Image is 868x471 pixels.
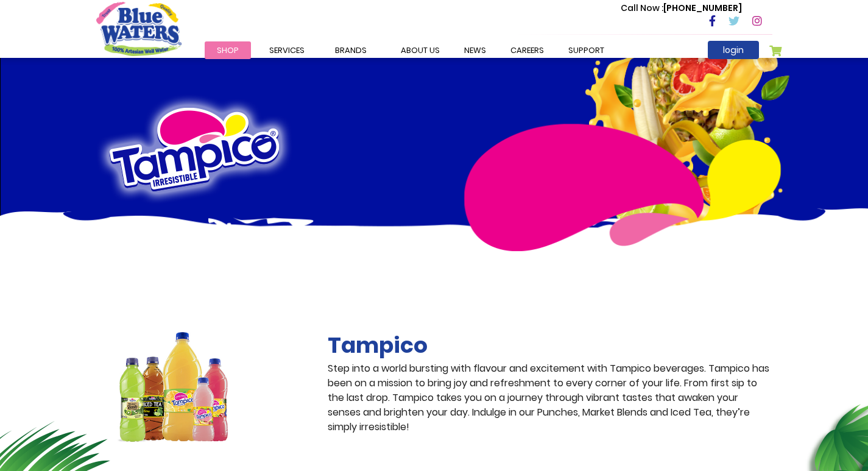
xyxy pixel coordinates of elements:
[389,41,452,59] a: about us
[269,44,305,56] span: Services
[96,2,182,55] a: store logo
[335,44,367,56] span: Brands
[323,41,379,59] a: Brands
[452,41,498,59] a: News
[257,41,317,59] a: Services
[498,41,556,59] a: careers
[621,2,742,15] p: [PHONE_NUMBER]
[205,41,251,59] a: Shop
[328,332,772,358] h2: Tampico
[328,361,772,434] p: Step into a world bursting with flavour and excitement with Tampico beverages. Tampico has been o...
[556,41,616,59] a: support
[217,44,239,56] span: Shop
[621,2,663,14] span: Call Now :
[708,41,759,59] a: login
